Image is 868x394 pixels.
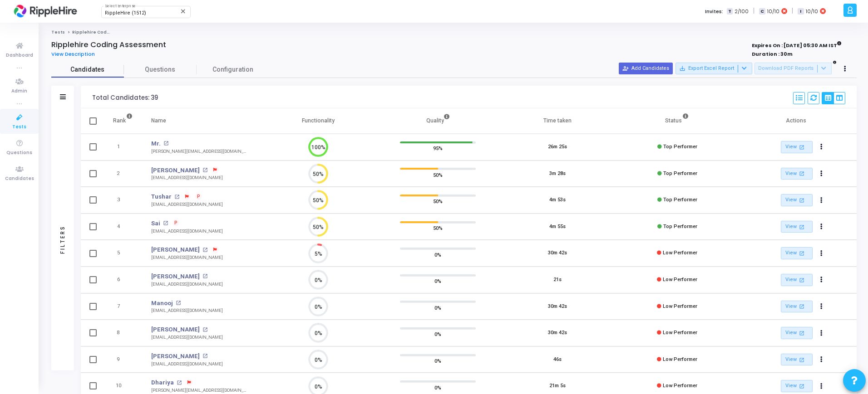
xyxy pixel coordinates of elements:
button: Actions [815,247,828,260]
th: Actions [737,108,857,134]
mat-icon: person_add_alt [622,65,629,72]
td: 1 [104,134,142,161]
a: Manooj [151,299,173,308]
div: 3m 28s [549,170,566,178]
span: Low Performer [663,383,697,389]
td: 2 [104,161,142,187]
div: 30m 42s [548,329,567,337]
label: Invites: [705,8,723,15]
mat-icon: open_in_new [163,221,168,226]
div: [EMAIL_ADDRESS][DOMAIN_NAME] [151,201,223,208]
div: [EMAIL_ADDRESS][DOMAIN_NAME] [151,254,223,261]
span: RippleHire (1512) [105,10,146,16]
button: Actions [815,220,828,233]
a: Sai [151,219,160,228]
mat-icon: open_in_new [202,274,207,279]
td: 4 [104,214,142,240]
mat-icon: Clear [180,8,187,15]
span: Low Performer [663,303,697,309]
span: Questions [124,65,197,74]
span: Top Performer [663,170,697,176]
span: 50% [433,170,443,179]
span: Admin [11,88,27,95]
div: Name [151,116,166,126]
div: View Options [822,92,845,104]
div: [EMAIL_ADDRESS][DOMAIN_NAME] [151,361,223,368]
a: View Description [51,51,102,57]
mat-icon: open_in_new [798,356,806,364]
th: Rank [104,108,142,134]
span: Dashboard [6,52,33,59]
button: Actions [815,167,828,180]
a: [PERSON_NAME] [151,245,200,254]
span: 0% [434,277,441,286]
div: [PERSON_NAME][EMAIL_ADDRESS][DOMAIN_NAME] [151,148,249,155]
div: Filters [59,190,67,289]
div: 26m 25s [548,143,567,151]
span: Tests [12,123,26,131]
mat-icon: open_in_new [163,141,168,146]
div: [EMAIL_ADDRESS][DOMAIN_NAME] [151,334,223,341]
div: 46s [553,356,562,364]
span: Low Performer [663,277,697,282]
mat-icon: open_in_new [202,168,207,173]
mat-icon: open_in_new [176,301,181,306]
div: Total Candidates: 39 [92,94,158,102]
a: View [781,141,813,153]
th: Functionality [258,108,378,134]
button: Actions [815,141,828,154]
mat-icon: save_alt [679,65,686,72]
mat-icon: open_in_new [798,223,806,231]
button: Add Candidates [619,63,673,74]
mat-icon: open_in_new [798,249,806,257]
button: Export Excel Report [676,63,752,74]
button: Actions [815,380,828,393]
mat-icon: open_in_new [798,276,806,284]
button: Actions [815,194,828,207]
span: 50% [433,197,443,206]
span: 0% [434,356,441,365]
span: Top Performer [663,197,697,203]
span: | [753,6,755,16]
a: [PERSON_NAME] [151,166,200,175]
div: 30m 42s [548,303,567,311]
h4: Ripplehire Coding Assessment [51,40,166,49]
a: View [781,247,813,259]
span: 2/100 [735,8,749,15]
div: Time taken [543,116,572,126]
mat-icon: open_in_new [798,382,806,390]
span: 0% [434,330,441,339]
a: [PERSON_NAME] [151,272,200,281]
mat-icon: open_in_new [798,302,806,310]
a: Tests [51,29,65,35]
td: 5 [104,240,142,267]
strong: Duration : 30m [752,50,793,58]
span: C [759,8,765,15]
button: Actions [815,300,828,313]
span: Top Performer [663,224,697,229]
mat-icon: open_in_new [798,196,806,204]
span: | [792,6,793,16]
mat-icon: open_in_new [798,143,806,151]
strong: Expires On : [DATE] 05:30 AM IST [752,39,842,49]
button: Actions [815,353,828,366]
td: 7 [104,293,142,320]
span: Candidates [5,175,34,183]
span: Candidates [51,65,124,74]
div: 21s [553,276,562,284]
div: [PERSON_NAME][EMAIL_ADDRESS][DOMAIN_NAME] [151,387,249,394]
mat-icon: open_in_new [202,248,207,253]
th: Status [617,108,737,134]
a: View [781,380,813,392]
span: Questions [6,149,32,157]
span: T [727,8,733,15]
span: Low Performer [663,250,697,256]
div: [EMAIL_ADDRESS][DOMAIN_NAME] [151,228,223,235]
a: View [781,194,813,206]
span: I [798,8,804,15]
th: Quality [378,108,498,134]
button: Download PDF Reports [755,63,832,74]
mat-icon: open_in_new [177,380,182,385]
